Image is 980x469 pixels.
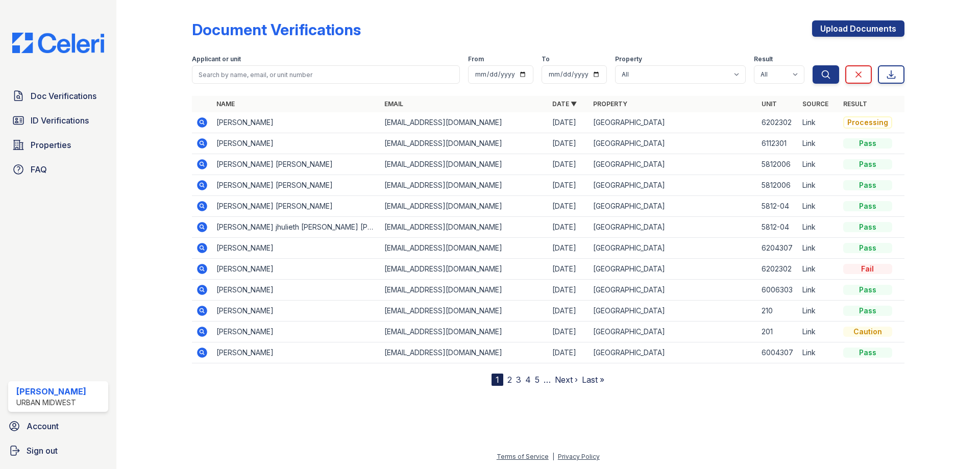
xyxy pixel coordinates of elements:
[192,65,460,84] input: Search by name, email, or unit number
[192,20,361,39] div: Document Verifications
[8,135,108,155] a: Properties
[798,301,839,322] td: Link
[757,112,798,133] td: 6202302
[384,100,403,108] a: Email
[589,301,757,322] td: [GEOGRAPHIC_DATA]
[843,264,892,274] div: Fail
[798,322,839,342] td: Link
[843,243,892,253] div: Pass
[798,238,839,259] td: Link
[8,86,108,106] a: Doc Verifications
[31,114,89,127] span: ID Verifications
[380,280,548,301] td: [EMAIL_ADDRESS][DOMAIN_NAME]
[380,112,548,133] td: [EMAIL_ADDRESS][DOMAIN_NAME]
[843,116,892,129] div: Processing
[548,280,589,301] td: [DATE]
[380,322,548,342] td: [EMAIL_ADDRESS][DOMAIN_NAME]
[589,217,757,238] td: [GEOGRAPHIC_DATA]
[212,238,380,259] td: [PERSON_NAME]
[4,33,112,53] img: CE_Logo_Blue-a8612792a0a2168367f1c8372b55b34899dd931a85d93a1a3d3e32e68fde9ad4.png
[589,112,757,133] td: [GEOGRAPHIC_DATA]
[27,420,59,432] span: Account
[380,259,548,280] td: [EMAIL_ADDRESS][DOMAIN_NAME]
[843,138,892,149] div: Pass
[812,20,904,37] a: Upload Documents
[380,154,548,175] td: [EMAIL_ADDRESS][DOMAIN_NAME]
[216,100,235,108] a: Name
[548,196,589,217] td: [DATE]
[544,374,551,386] span: …
[548,175,589,196] td: [DATE]
[31,163,47,176] span: FAQ
[798,112,839,133] td: Link
[212,196,380,217] td: [PERSON_NAME] [PERSON_NAME]
[555,375,578,385] a: Next ›
[798,133,839,154] td: Link
[589,238,757,259] td: [GEOGRAPHIC_DATA]
[212,301,380,322] td: [PERSON_NAME]
[843,100,867,108] a: Result
[4,416,112,436] a: Account
[212,112,380,133] td: [PERSON_NAME]
[754,55,773,63] label: Result
[212,154,380,175] td: [PERSON_NAME] [PERSON_NAME]
[843,327,892,337] div: Caution
[552,100,577,108] a: Date ▼
[757,322,798,342] td: 201
[548,154,589,175] td: [DATE]
[4,440,112,461] a: Sign out
[843,159,892,169] div: Pass
[380,133,548,154] td: [EMAIL_ADDRESS][DOMAIN_NAME]
[31,139,71,151] span: Properties
[798,217,839,238] td: Link
[757,217,798,238] td: 5812-04
[31,90,96,102] span: Doc Verifications
[16,385,86,398] div: [PERSON_NAME]
[582,375,604,385] a: Last »
[798,280,839,301] td: Link
[212,322,380,342] td: [PERSON_NAME]
[802,100,828,108] a: Source
[589,280,757,301] td: [GEOGRAPHIC_DATA]
[589,342,757,363] td: [GEOGRAPHIC_DATA]
[380,196,548,217] td: [EMAIL_ADDRESS][DOMAIN_NAME]
[757,175,798,196] td: 5812006
[757,133,798,154] td: 6112301
[798,154,839,175] td: Link
[757,301,798,322] td: 210
[212,217,380,238] td: [PERSON_NAME] jhulieth [PERSON_NAME] [PERSON_NAME]
[757,342,798,363] td: 6004307
[516,375,521,385] a: 3
[843,222,892,232] div: Pass
[548,238,589,259] td: [DATE]
[212,133,380,154] td: [PERSON_NAME]
[798,259,839,280] td: Link
[589,133,757,154] td: [GEOGRAPHIC_DATA]
[762,100,777,108] a: Unit
[552,453,554,460] div: |
[212,175,380,196] td: [PERSON_NAME] [PERSON_NAME]
[843,180,892,190] div: Pass
[798,342,839,363] td: Link
[548,322,589,342] td: [DATE]
[212,259,380,280] td: [PERSON_NAME]
[497,453,549,460] a: Terms of Service
[468,55,484,63] label: From
[558,453,600,460] a: Privacy Policy
[757,196,798,217] td: 5812-04
[380,301,548,322] td: [EMAIL_ADDRESS][DOMAIN_NAME]
[212,280,380,301] td: [PERSON_NAME]
[843,201,892,211] div: Pass
[757,259,798,280] td: 6202302
[548,133,589,154] td: [DATE]
[548,342,589,363] td: [DATE]
[535,375,540,385] a: 5
[380,238,548,259] td: [EMAIL_ADDRESS][DOMAIN_NAME]
[548,217,589,238] td: [DATE]
[548,259,589,280] td: [DATE]
[589,175,757,196] td: [GEOGRAPHIC_DATA]
[16,398,86,408] div: Urban Midwest
[757,280,798,301] td: 6006303
[798,196,839,217] td: Link
[548,112,589,133] td: [DATE]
